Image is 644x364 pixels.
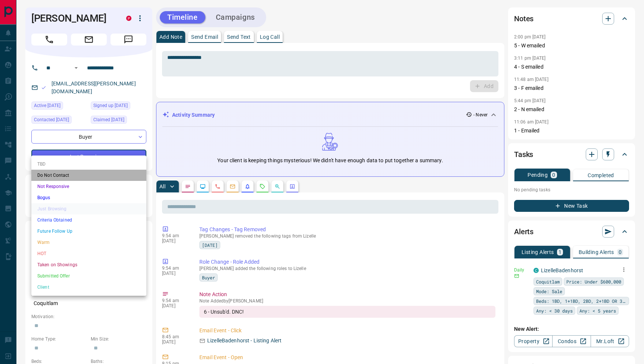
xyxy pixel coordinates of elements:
li: Bogus [31,192,146,203]
li: HOT [31,248,146,259]
li: Not Responsive [31,181,146,192]
li: TBD [31,159,146,170]
li: Do Not Contact [31,170,146,181]
li: Taken on Showings [31,259,146,270]
li: Submitted Offer [31,270,146,282]
li: Warm [31,237,146,248]
li: Criteria Obtained [31,214,146,226]
li: Client [31,282,146,293]
li: Future Follow Up [31,226,146,237]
